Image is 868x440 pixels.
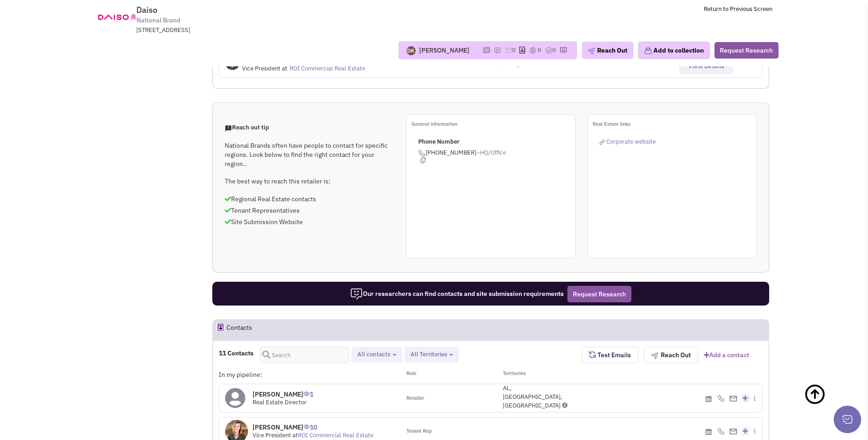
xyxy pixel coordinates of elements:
span: 0 [552,46,556,54]
a: Corporate website [599,138,656,145]
div: In my pipeline: [219,370,400,379]
p: Real Estate links [593,119,756,129]
img: reachlinkicon.png [599,140,605,145]
button: Reach Out [644,347,698,363]
span: 1 [303,383,313,398]
p: Phone Number [418,138,575,146]
span: All Territories [410,350,447,358]
h2: Contacts [226,320,252,340]
img: Email%20Icon.png [729,396,737,402]
img: icon-researcher-20.png [350,288,363,300]
span: View details [688,62,724,70]
span: at [292,431,373,439]
div: Role [400,370,491,379]
img: icon-note.png [494,47,501,54]
span: Vice President [242,64,280,72]
span: National Brand [136,16,180,25]
p: Tenant Representatives [225,206,394,215]
img: icon-UserInteraction.png [303,424,310,429]
span: at [282,64,287,72]
img: icon-UserInteraction.png [303,392,310,396]
img: research-icon.png [560,47,567,54]
a: Add a contact [704,350,749,360]
span: –HQ/Office [476,149,506,156]
span: Tenant Rep [406,428,432,435]
button: All contacts [355,350,399,360]
h4: [PERSON_NAME] [253,390,313,398]
button: Request Research [714,42,778,59]
p: Site Submission Website [225,217,394,226]
div: [STREET_ADDRESS] [136,26,375,35]
img: TaskCount.png [545,47,552,54]
a: ROI Commercial Real Estate [290,64,365,72]
button: Reach Out [582,42,633,59]
span: Real Estate Director [253,398,307,406]
img: Email%20Icon.png [729,429,737,435]
img: icon-email-active-16.png [505,47,512,54]
img: icon-dealamount.png [529,47,536,54]
a: Back To Top [804,374,850,434]
span: All contacts [357,350,390,358]
button: All Territories [408,350,456,360]
span: Reach out tip [225,123,269,131]
span: AL, [GEOGRAPHIC_DATA], [GEOGRAPHIC_DATA] [503,384,562,409]
h4: 11 Contacts [219,349,253,357]
span: Retailer [406,395,424,402]
p: General information [411,119,575,129]
a: Return to Previous Screen [704,5,772,13]
span: [PHONE_NUMBER] [418,149,575,163]
img: plane.png [651,352,658,360]
input: Search [260,347,349,363]
img: plane.png [588,48,595,55]
span: Corporate website [606,138,656,145]
img: icon-phone.png [418,150,426,157]
div: Territories [491,370,582,379]
img: icon-collection-lavender.png [644,47,652,55]
span: Our researchers can find contacts and site submission requirements [350,290,564,298]
span: Test Emails [596,351,631,359]
span: 0 [512,46,516,54]
a: ROI Commercial Real Estate [298,431,373,439]
p: National Brands often have people to contact for specific regions. Look below to find the right c... [225,141,394,168]
p: The best way to reach this retailer is: [225,177,394,186]
button: Test Emails [582,347,638,363]
img: icon-phone.png [717,428,725,435]
div: [PERSON_NAME] [419,46,469,55]
button: Add to collection [638,42,710,59]
img: icon-phone.png [717,395,725,402]
p: Regional Real Estate contacts [225,194,394,204]
span: 10 [303,416,317,431]
h4: [PERSON_NAME] [253,423,373,431]
span: 0 [538,46,541,54]
button: Request Research [567,286,631,302]
span: Vice President [253,431,291,439]
span: Daiso [136,5,157,15]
